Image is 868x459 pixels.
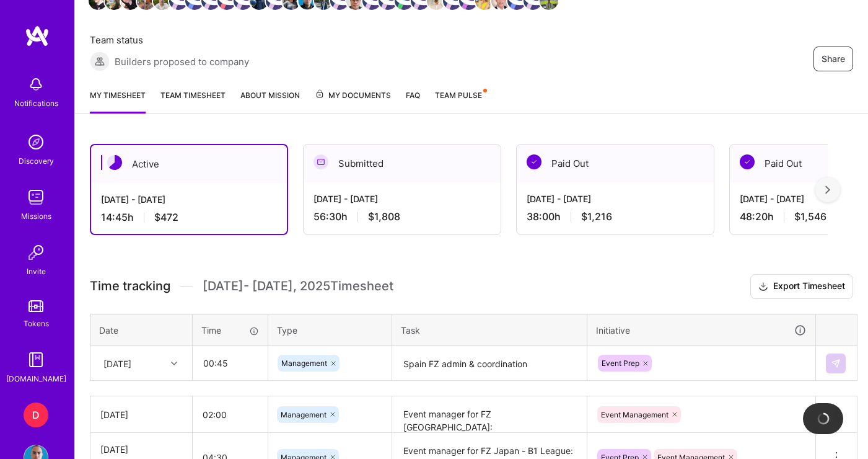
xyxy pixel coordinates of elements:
[268,314,392,346] th: Type
[304,145,501,182] div: Submitted
[815,410,831,427] img: loading
[596,323,807,337] div: Initiative
[315,89,391,114] a: My Documents
[822,53,845,65] span: Share
[315,89,391,102] span: My Documents
[794,210,826,223] span: $1,546
[313,210,491,223] div: 56:30 h
[19,154,54,167] div: Discovery
[101,193,277,206] div: [DATE] - [DATE]
[24,317,49,330] div: Tokens
[831,359,841,368] img: Submit
[24,347,48,372] img: guide book
[21,210,51,223] div: Missions
[393,347,585,380] textarea: Spain FZ admin & coordination
[825,185,830,194] img: right
[393,398,585,432] textarea: Event manager for FZ [GEOGRAPHIC_DATA]: [GEOGRAPHIC_DATA]
[90,279,170,294] span: Time tracking
[435,89,486,114] a: Team Pulse
[171,360,177,367] i: icon Chevron
[101,211,277,224] div: 14:45 h
[517,145,714,182] div: Paid Out
[27,265,46,278] div: Invite
[24,185,48,210] img: teamwork
[750,274,853,299] button: Export Timesheet
[90,89,146,114] a: My timesheet
[281,410,327,419] span: Management
[14,97,58,110] div: Notifications
[193,398,268,431] input: HH:MM
[813,47,853,71] button: Share
[24,403,48,427] div: D
[193,347,267,380] input: HH:MM
[406,89,420,114] a: FAQ
[435,91,482,100] span: Team Pulse
[392,314,587,346] th: Task
[160,89,226,114] a: Team timesheet
[115,55,249,68] span: Builders proposed to company
[100,443,182,456] div: [DATE]
[368,210,400,223] span: $1,808
[313,154,328,169] img: Submitted
[90,51,110,71] img: Builders proposed to company
[90,33,249,47] span: Team status
[826,354,847,373] div: null
[100,408,182,421] div: [DATE]
[20,403,51,427] a: D
[24,240,48,265] img: Invite
[758,280,768,293] i: icon Download
[527,154,541,169] img: Paid Out
[90,314,193,346] th: Date
[527,192,704,205] div: [DATE] - [DATE]
[740,154,755,169] img: Paid Out
[103,357,131,370] div: [DATE]
[24,130,48,154] img: discovery
[154,211,178,224] span: $472
[313,192,491,205] div: [DATE] - [DATE]
[24,72,48,97] img: bell
[240,89,300,114] a: About Mission
[25,25,50,47] img: logo
[527,210,704,223] div: 38:00 h
[602,359,639,368] span: Event Prep
[581,210,612,223] span: $1,216
[601,410,669,419] span: Event Management
[203,279,393,294] span: [DATE] - [DATE] , 2025 Timesheet
[28,300,43,312] img: tokens
[281,359,327,368] span: Management
[6,372,66,385] div: [DOMAIN_NAME]
[91,145,287,183] div: Active
[107,155,122,170] img: Active
[201,324,259,337] div: Time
